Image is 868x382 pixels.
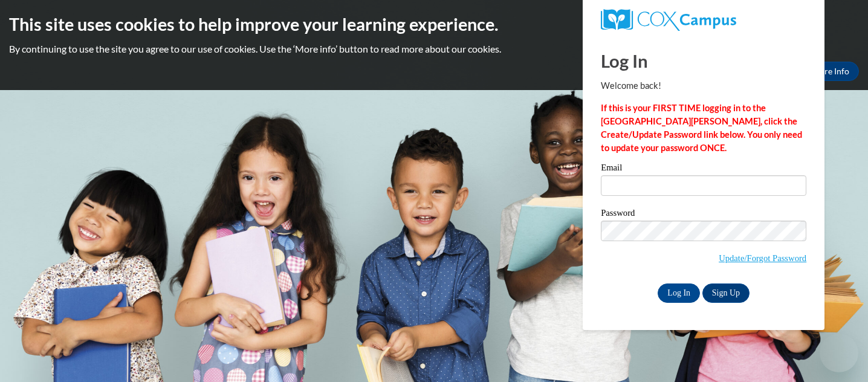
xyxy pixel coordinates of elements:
iframe: Button to launch messaging window [820,334,858,372]
input: Log In [658,283,700,303]
a: COX Campus [601,9,806,31]
a: Sign Up [702,283,750,303]
p: By continuing to use the site you agree to our use of cookies. Use the ‘More info’ button to read... [9,42,859,56]
strong: If this is your FIRST TIME logging in to the [GEOGRAPHIC_DATA][PERSON_NAME], click the Create/Upd... [601,103,802,153]
p: Welcome back! [601,79,806,92]
label: Password [601,209,806,221]
label: Email [601,163,806,175]
a: More Info [802,62,859,81]
h2: This site uses cookies to help improve your learning experience. [9,12,859,36]
img: COX Campus [601,9,736,31]
a: Update/Forgot Password [719,253,806,263]
h1: Log In [601,48,806,73]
